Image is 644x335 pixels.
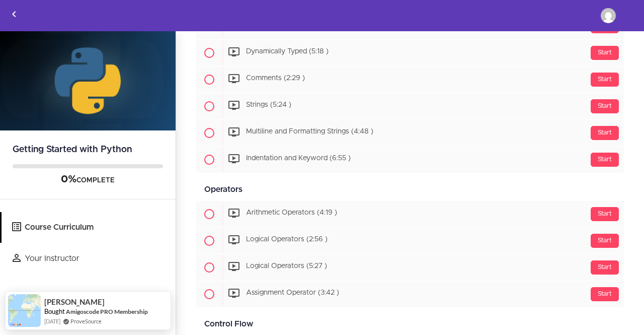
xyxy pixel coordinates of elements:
[591,207,619,221] div: Start
[196,254,624,281] a: Start Logical Operators (5:27 )
[246,75,305,82] span: Comments (2:29 )
[591,287,619,301] div: Start
[246,102,291,109] span: Strings (5:24 )
[196,281,624,307] a: Start Assignment Operator (3:42 )
[44,307,65,315] span: Bought
[70,317,102,325] a: ProveSource
[196,228,624,254] a: Start Logical Operators (2:56 )
[591,260,619,275] div: Start
[246,236,328,243] span: Logical Operators (2:56 )
[2,243,176,274] a: Your Instructor
[601,8,616,23] img: tawanda.safe@gmail.com
[196,66,624,93] a: Start Comments (2:29 )
[591,153,619,167] div: Start
[246,155,351,162] span: Indentation and Keyword (6:55 )
[246,128,373,136] span: Multiline and Formatting Strings (4:48 )
[591,46,619,60] div: Start
[591,126,619,140] div: Start
[66,307,148,316] a: Amigoscode PRO Membership
[196,120,624,146] a: Start Multiline and Formatting Strings (4:48 )
[246,263,327,270] span: Logical Operators (5:27 )
[2,212,176,243] a: Course Curriculum
[44,298,105,306] span: [PERSON_NAME]
[591,99,619,113] div: Start
[8,294,41,327] img: provesource social proof notification image
[44,317,60,325] span: [DATE]
[196,40,624,66] a: Start Dynamically Typed (5:18 )
[246,290,339,297] span: Assignment Operator (3:42 )
[246,210,337,217] span: Arithmetic Operators (4:19 )
[196,201,624,227] a: Start Arithmetic Operators (4:19 )
[196,147,624,173] a: Start Indentation and Keyword (6:55 )
[196,178,624,201] div: Operators
[61,174,76,184] span: 0%
[196,93,624,119] a: Start Strings (5:24 )
[8,8,20,20] svg: Back to courses
[591,73,619,87] div: Start
[246,48,329,55] span: Dynamically Typed (5:18 )
[13,173,163,186] div: COMPLETE
[591,234,619,248] div: Start
[1,1,28,31] a: Back to courses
